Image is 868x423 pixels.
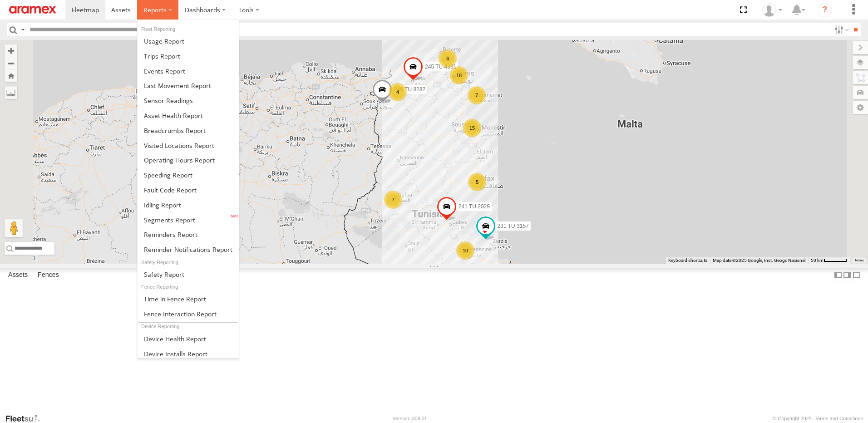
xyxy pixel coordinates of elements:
[498,223,529,229] span: 231 TU 3157
[468,173,486,191] div: 5
[138,267,239,282] a: Safety Report
[459,203,490,210] span: 241 TU 2029
[138,34,239,49] a: Usage Report
[456,241,474,260] div: 10
[668,257,707,264] button: Keyboard shortcuts
[138,78,239,93] a: Last Movement Report
[138,346,239,361] a: Device Installs Report
[33,269,64,281] label: Fences
[138,167,239,182] a: Fleet Speed Report
[138,212,239,227] a: Segments Report
[5,219,23,237] button: Drag Pegman onto the map to open Street View
[138,242,239,257] a: Service Reminder Notifications Report
[5,414,47,423] a: Visit our Website
[138,152,239,167] a: Asset Operating Hours Report
[5,57,17,69] button: Zoom out
[138,182,239,197] a: Fault Code Report
[833,268,843,281] label: Dock Summary Table to the Left
[19,23,26,36] label: Search Query
[468,86,486,104] div: 7
[818,3,832,17] i: ?
[138,64,239,79] a: Full Events Report
[138,306,239,321] a: Fence Interaction Report
[138,331,239,346] a: Device Health Report
[759,3,785,17] div: Ahmed Khanfir
[138,123,239,138] a: Breadcrumbs Report
[138,93,239,108] a: Sensor Readings
[831,23,850,36] label: Search Filter Options
[811,258,824,263] span: 50 km
[713,258,805,263] span: Map data ©2025 Google, Inst. Geogr. Nacional
[773,416,863,421] div: © Copyright 2025 -
[815,416,863,421] a: Terms and Conditions
[138,291,239,306] a: Time in Fences Report
[463,119,481,137] div: 15
[393,416,427,421] div: Version: 308.01
[138,197,239,212] a: Idling Report
[389,83,407,101] div: 4
[9,6,56,14] img: aramex-logo.svg
[843,268,852,281] label: Dock Summary Table to the Right
[853,101,868,114] label: Map Settings
[854,259,864,262] a: Terms (opens in new tab)
[138,49,239,64] a: Trips Report
[5,86,17,99] label: Measure
[808,257,850,264] button: Map Scale: 50 km per 48 pixels
[5,44,17,57] button: Zoom in
[439,49,457,68] div: 4
[425,63,456,69] span: 245 TU 4331
[5,69,17,82] button: Zoom Home
[394,86,425,93] span: 246 TU 8282
[4,269,32,281] label: Assets
[384,191,402,209] div: 7
[852,268,861,281] label: Hide Summary Table
[138,138,239,153] a: Visited Locations Report
[450,66,468,84] div: 18
[138,227,239,242] a: Reminders Report
[138,108,239,123] a: Asset Health Report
